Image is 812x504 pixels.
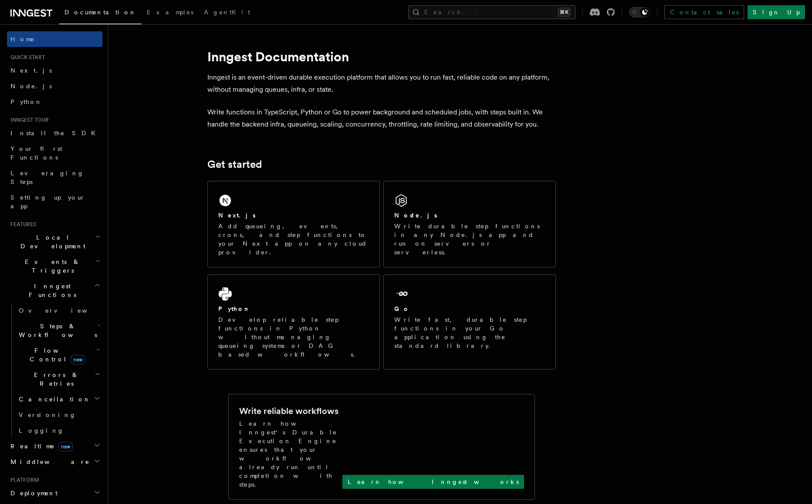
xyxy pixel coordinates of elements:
span: Setting up your app [10,194,85,210]
span: Inngest Functions [7,282,94,299]
a: Documentation [59,3,142,24]
a: Next.jsAdd queueing, events, crons, and step functions to your Next app on any cloud provider. [207,181,380,267]
a: Install the SDK [7,125,102,141]
a: Examples [142,3,199,23]
span: Deployment [7,489,58,497]
button: Flow Controlnew [15,343,102,367]
span: Local Development [7,233,95,250]
a: Learn how Inngest works [342,475,524,489]
a: Your first Functions [7,141,102,165]
a: Leveraging Steps [7,165,102,190]
a: Contact sales [664,5,744,19]
span: Logging [19,427,64,434]
a: Logging [15,423,102,438]
button: Errors & Retries [15,367,102,391]
span: Errors & Retries [15,370,95,388]
span: Home [10,35,35,43]
button: Steps & Workflows [15,318,102,343]
p: Learn how Inngest's Durable Execution Engine ensures that your workflow already run until complet... [239,419,342,489]
button: Events & Triggers [7,254,102,278]
a: Setting up your app [7,190,102,214]
a: Home [7,31,102,47]
span: Next.js [10,67,52,74]
button: Realtimenew [7,438,102,454]
span: new [58,442,73,451]
p: Learn how Inngest works [348,477,519,486]
span: Leveraging Steps [10,170,84,185]
span: Steps & Workflows [15,322,97,339]
span: AgentKit [204,9,250,16]
h2: Python [218,304,250,313]
h2: Go [394,304,410,313]
a: Get started [207,158,262,170]
a: GoWrite fast, durable step functions in your Go application using the standard library. [383,274,556,370]
span: Inngest tour [7,117,49,123]
kbd: ⌘K [558,8,570,17]
a: Node.js [7,78,102,94]
span: Features [7,221,36,228]
span: Platform [7,477,39,484]
button: Middleware [7,454,102,470]
span: Middleware [7,457,90,466]
button: Inngest Functions [7,278,102,303]
span: Realtime [7,442,73,451]
button: Toggle dark mode [629,7,650,17]
span: Events & Triggers [7,257,95,275]
p: Add queueing, events, crons, and step functions to your Next app on any cloud provider. [218,222,369,257]
span: Documentation [64,9,136,16]
span: Install the SDK [10,130,101,137]
button: Search...⌘K [408,5,575,19]
span: Examples [147,9,193,16]
a: Sign Up [748,5,805,19]
a: AgentKit [199,3,255,23]
span: Quick start [7,54,45,61]
span: new [71,355,85,364]
h2: Next.js [218,211,256,220]
a: PythonDevelop reliable step functions in Python without managing queueing systems or DAG based wo... [207,274,380,370]
span: Versioning [19,411,76,418]
span: Overview [19,307,108,314]
button: Deployment [7,485,102,501]
p: Write fast, durable step functions in your Go application using the standard library. [394,315,545,350]
p: Write durable step functions in any Node.js app and run on servers or serverless. [394,222,545,257]
a: Python [7,94,102,110]
span: Cancellation [15,395,91,404]
h2: Node.js [394,211,437,220]
a: Node.jsWrite durable step functions in any Node.js app and run on servers or serverless. [383,181,556,267]
div: Inngest Functions [7,303,102,438]
p: Inngest is an event-driven durable execution platform that allows you to run fast, reliable code ... [207,71,556,96]
p: Write functions in TypeScript, Python or Go to power background and scheduled jobs, with steps bu... [207,106,556,130]
a: Next.js [7,63,102,78]
span: Python [10,98,42,105]
span: Node.js [10,83,52,90]
a: Versioning [15,407,102,423]
button: Local Development [7,230,102,254]
p: Develop reliable step functions in Python without managing queueing systems or DAG based workflows. [218,315,369,359]
a: Overview [15,303,102,318]
h1: Inngest Documentation [207,49,556,64]
button: Cancellation [15,391,102,407]
h2: Write reliable workflows [239,405,338,417]
span: Your first Functions [10,145,62,161]
span: Flow Control [15,346,96,364]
